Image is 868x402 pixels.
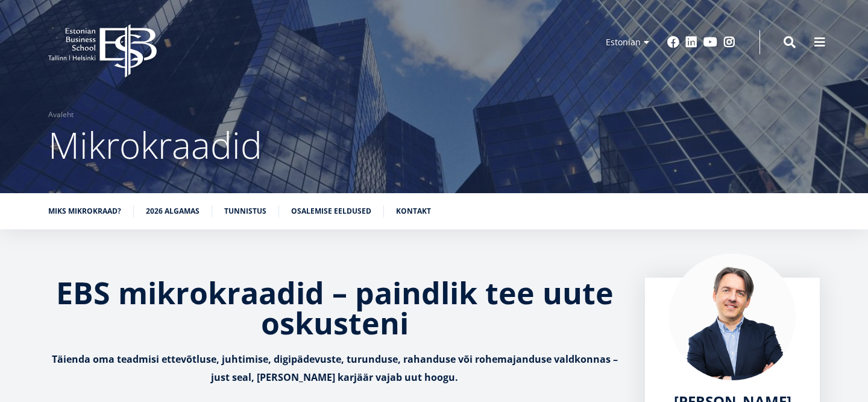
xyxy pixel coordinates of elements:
[48,120,262,170] span: Mikrokraadid
[667,36,679,48] a: Facebook
[685,36,697,48] a: Linkedin
[669,254,796,380] img: Marko Rillo
[703,36,717,48] a: Youtube
[48,205,121,217] a: Miks mikrokraad?
[48,109,74,121] a: Avaleht
[291,205,371,217] a: Osalemise eeldused
[224,205,266,217] a: Tunnistus
[396,205,431,217] a: Kontakt
[723,36,735,48] a: Instagram
[56,272,614,343] strong: EBS mikrokraadid – paindlik tee uute oskusteni
[52,353,618,384] strong: Täienda oma teadmisi ettevõtluse, juhtimise, digipädevuste, turunduse, rahanduse või rohemajandus...
[146,205,200,217] a: 2026 algamas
